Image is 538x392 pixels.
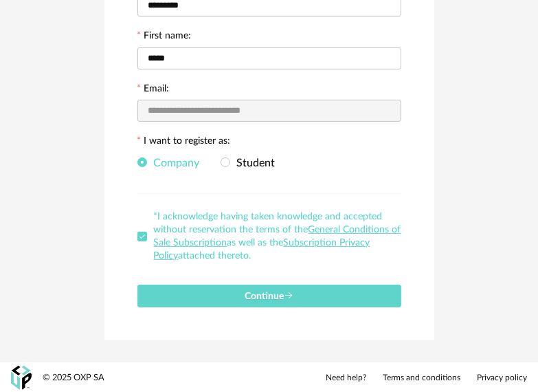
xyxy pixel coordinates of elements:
[230,157,276,168] span: Student
[43,372,104,384] div: © 2025 OXP SA
[11,366,32,390] img: OXP
[137,285,401,307] button: Continue
[137,136,231,149] label: I want to register as:
[137,84,170,96] label: Email:
[245,292,293,301] span: Continue
[154,238,370,261] a: Subscription Privacy Policy
[326,373,366,384] a: Need help?
[383,373,460,384] a: Terms and conditions
[477,373,527,384] a: Privacy policy
[137,31,192,43] label: First name:
[154,212,401,261] span: *I acknowledge having taken knowledge and accepted without reservation the terms of the as well a...
[147,157,200,168] span: Company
